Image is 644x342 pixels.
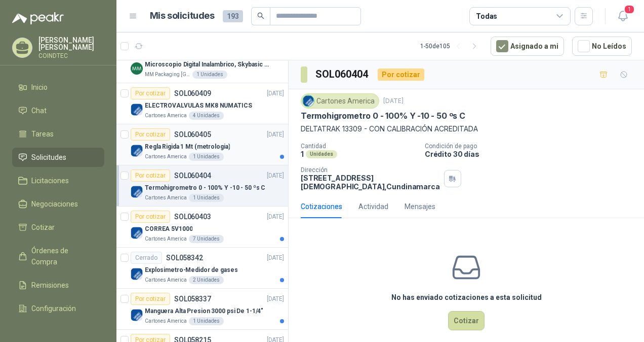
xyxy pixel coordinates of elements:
[116,124,288,165] a: Por cotizarSOL060405[DATE] Company LogoRegla Rigida 1 Mt (metrologia)Cartones America1 Unidades
[448,311,485,330] button: Cotizar
[38,37,104,51] p: [PERSON_NAME] [PERSON_NAME]
[116,42,288,83] a: Por cotizarSOL060497[DATE] Company LogoMicroscopio Digital Inalambrico, Skybasic 50x-1000x, Ampli...
[31,82,48,93] span: Inicio
[189,194,224,202] div: 1 Unidades
[378,69,424,81] div: Por cotizar
[301,111,465,121] p: Termohigrometro 0 - 100% Y -10 - 50 ºs C
[12,276,104,295] a: Remisiones
[145,235,187,243] p: Cartones America
[189,153,224,161] div: 1 Unidades
[131,169,170,182] div: Por cotizar
[174,295,211,302] p: SOL058337
[12,241,104,271] a: Órdenes de Compra
[12,101,104,120] a: Chat
[145,265,238,275] p: Explosimetro-Medidor de gases
[420,38,482,54] div: 1 - 50 de 105
[131,211,170,223] div: Por cotizar
[150,9,215,23] h1: Mis solicitudes
[301,143,417,150] p: Cantidad
[145,224,192,234] p: CORREA 5V1000
[267,253,284,263] p: [DATE]
[12,171,104,190] a: Licitaciones
[145,306,263,316] p: Manguera Alta Presion 3000 psi De 1-1/4"
[31,222,55,233] span: Cotizar
[257,12,264,19] span: search
[267,294,284,304] p: [DATE]
[131,309,143,321] img: Company Logo
[189,112,224,120] div: 4 Unidades
[145,276,187,284] p: Cartones America
[131,252,162,264] div: Cerrado
[303,95,314,107] img: Company Logo
[425,150,640,158] p: Crédito 30 días
[12,194,104,214] a: Negociaciones
[145,317,187,325] p: Cartones America
[12,218,104,237] a: Cotizar
[12,124,104,144] a: Tareas
[223,10,243,22] span: 193
[301,123,632,134] p: DELTATRAK 13309 - CON CALIBRACIÓN ACREDITADA
[174,90,211,97] p: SOL060409
[12,12,64,24] img: Logo peakr
[131,293,170,305] div: Por cotizar
[116,207,288,248] a: Por cotizarSOL060403[DATE] Company LogoCORREA 5V1000Cartones America7 Unidades
[31,105,47,116] span: Chat
[491,37,564,56] button: Asignado a mi
[614,7,632,25] button: 1
[174,172,211,179] p: SOL060404
[189,317,224,325] div: 1 Unidades
[267,212,284,222] p: [DATE]
[116,165,288,207] a: Por cotizarSOL060404[DATE] Company LogoTermohigrometro 0 - 100% Y -10 - 50 ºs CCartones America1 ...
[267,89,284,98] p: [DATE]
[267,171,284,181] p: [DATE]
[315,66,370,82] h3: SOL060404
[301,166,440,174] p: Dirección
[145,101,252,111] p: ELECTROVALVULAS MK8 NUMATICS
[267,130,284,140] p: [DATE]
[358,201,388,212] div: Actividad
[145,194,187,202] p: Cartones America
[31,152,66,163] span: Solicitudes
[131,227,143,239] img: Company Logo
[131,87,170,99] div: Por cotizar
[31,175,69,186] span: Licitaciones
[476,11,497,22] div: Todas
[306,150,337,158] div: Unidades
[31,280,69,291] span: Remisiones
[383,96,404,106] p: [DATE]
[405,201,435,212] div: Mensajes
[116,248,288,289] a: CerradoSOL058342[DATE] Company LogoExplosimetro-Medidor de gasesCartones America2 Unidades
[145,71,190,79] p: MM Packaging [GEOGRAPHIC_DATA]
[145,142,230,152] p: Regla Rigida 1 Mt (metrologia)
[145,153,187,161] p: Cartones America
[131,128,170,141] div: Por cotizar
[301,93,379,109] div: Cartones America
[116,83,288,124] a: Por cotizarSOL060409[DATE] Company LogoELECTROVALVULAS MK8 NUMATICSCartones America4 Unidades
[31,303,76,314] span: Configuración
[301,174,440,191] p: [STREET_ADDRESS] [DEMOGRAPHIC_DATA] , Cundinamarca
[189,235,224,243] div: 7 Unidades
[31,245,95,267] span: Órdenes de Compra
[189,276,224,284] div: 2 Unidades
[145,183,265,193] p: Termohigrometro 0 - 100% Y -10 - 50 ºs C
[131,268,143,280] img: Company Logo
[12,299,104,318] a: Configuración
[572,37,632,56] button: No Leídos
[192,71,227,79] div: 1 Unidades
[131,145,143,157] img: Company Logo
[131,62,143,75] img: Company Logo
[301,150,304,158] p: 1
[166,254,203,261] p: SOL058342
[31,198,78,210] span: Negociaciones
[31,128,54,140] span: Tareas
[624,5,635,14] span: 1
[145,60,271,70] p: Microscopio Digital Inalambrico, Skybasic 50x-1000x, Ampliac
[391,292,542,303] h3: No has enviado cotizaciones a esta solicitud
[425,143,640,150] p: Condición de pago
[131,186,143,198] img: Company Logo
[301,201,342,212] div: Cotizaciones
[116,289,288,330] a: Por cotizarSOL058337[DATE] Company LogoManguera Alta Presion 3000 psi De 1-1/4"Cartones America1 ...
[174,131,211,138] p: SOL060405
[38,53,104,59] p: COINDTEC
[174,213,211,220] p: SOL060403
